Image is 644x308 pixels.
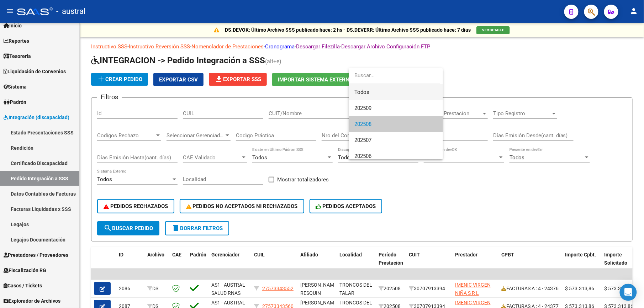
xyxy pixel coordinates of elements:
[354,121,371,127] span: 202508
[354,137,371,143] span: 202507
[349,68,440,84] input: dropdown search
[354,84,437,100] span: Todos
[620,284,637,301] div: Open Intercom Messenger
[354,153,371,159] span: 202506
[354,105,371,111] span: 202509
